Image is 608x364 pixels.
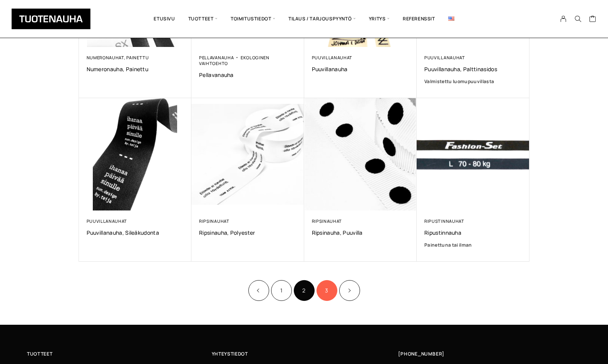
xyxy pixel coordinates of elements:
a: Sivu 1 [271,280,292,301]
span: Valmistettu luomupuuvillasta [424,78,494,85]
a: Tuotteet [27,350,212,358]
a: Ripsinauhat [312,218,342,224]
span: Tuotteet [27,350,52,358]
strong: Painettuna tai ilman [424,242,472,248]
img: English [448,17,454,21]
a: Painettuna tai ilman [424,241,522,249]
a: Ripsinauha, polyester [199,229,296,236]
a: Pellavanauha [199,55,234,60]
a: Etusivu [147,6,181,32]
a: Ripustinnauha [424,229,522,236]
a: Valmistettu luomupuuvillasta [424,78,522,85]
span: Yhteystiedot [212,350,248,358]
span: Tilaus / Tarjouspyyntö [282,6,362,32]
span: Toimitustiedot [224,6,282,32]
span: Yritys [362,6,396,32]
a: Sivu 3 [317,280,337,301]
span: Tuotteet [182,6,224,32]
a: My Account [556,15,571,22]
a: Referenssit [396,6,442,32]
a: Yhteystiedot [212,350,397,358]
a: Ripustinnauhat [424,218,464,224]
a: Ripsinauhat [199,218,229,224]
a: Puuvillanauhat [87,218,127,224]
a: Puuvillanauhat [424,55,465,60]
a: Ripsinauha, puuvilla [312,229,409,236]
span: Sivu 2 [294,280,315,301]
a: Cart [589,15,596,24]
a: Ekologinen vaihtoehto [199,55,270,66]
a: Puuvillanauha [312,65,409,73]
a: Puuvillanauha, sileäkudonta [87,229,184,236]
a: Numeronauhat, painettu [87,55,149,60]
a: Puuvillanauha, palttinasidos [424,65,522,73]
nav: Product Pagination [79,279,529,302]
button: Search [571,15,585,22]
img: Tuotenauha Oy [12,8,90,29]
a: Numeronauha, painettu [87,65,184,73]
a: Pellavanauha [199,71,296,78]
a: [PHONE_NUMBER] [398,350,444,358]
a: Puuvillanauhat [312,55,353,60]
